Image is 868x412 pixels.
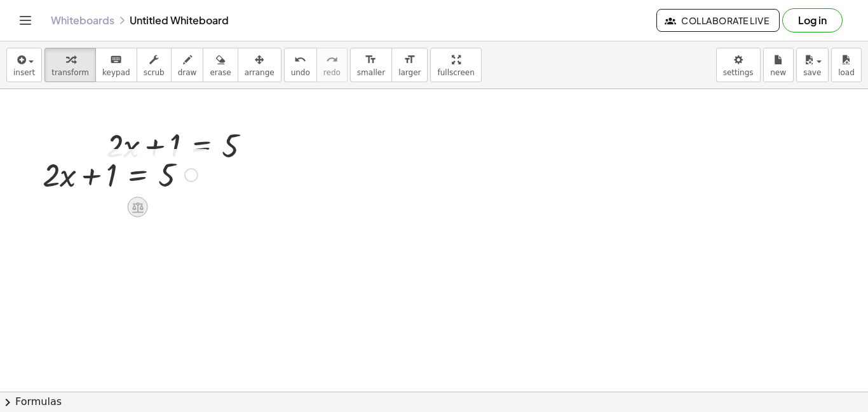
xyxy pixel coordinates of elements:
button: redoredo [316,48,348,82]
button: Toggle navigation [15,10,36,31]
span: scrub [144,68,165,77]
span: load [838,68,855,77]
i: format_size [403,52,416,67]
button: undoundo [284,48,317,82]
span: save [803,68,821,77]
span: insert [13,68,35,77]
span: erase [210,68,231,77]
i: format_size [365,52,377,67]
button: load [831,48,862,82]
span: settings [723,68,754,77]
button: format_sizesmaller [350,48,392,82]
span: Collaborate Live [667,15,769,26]
span: fullscreen [437,68,474,77]
span: undo [291,68,310,77]
button: new [763,48,794,82]
i: redo [326,52,338,67]
span: draw [178,68,197,77]
button: save [796,48,829,82]
button: Collaborate Live [656,9,780,32]
i: keyboard [110,52,122,67]
div: Apply the same math to both sides of the equation [128,197,148,217]
span: new [770,68,786,77]
span: redo [323,68,341,77]
button: draw [171,48,204,82]
button: format_sizelarger [391,48,428,82]
i: undo [294,52,306,67]
button: Log in [782,8,843,32]
span: arrange [245,68,275,77]
button: transform [44,48,96,82]
button: fullscreen [430,48,481,82]
button: insert [6,48,42,82]
button: arrange [238,48,281,82]
span: keypad [102,68,130,77]
span: transform [51,68,89,77]
span: smaller [357,68,385,77]
a: Whiteboards [51,14,114,27]
span: larger [398,68,421,77]
button: scrub [137,48,172,82]
button: erase [203,48,238,82]
button: keyboardkeypad [95,48,137,82]
button: settings [716,48,761,82]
